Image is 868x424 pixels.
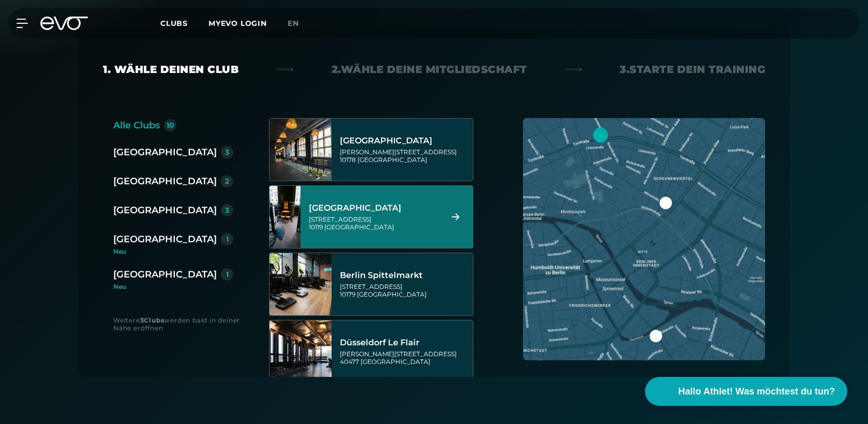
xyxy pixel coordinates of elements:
[113,174,217,188] div: [GEOGRAPHIC_DATA]
[340,270,470,281] div: Berlin Spittelmarkt
[225,178,229,185] div: 2
[340,148,470,164] div: [PERSON_NAME][STREET_ADDRESS] 10178 [GEOGRAPHIC_DATA]
[270,253,332,315] img: Berlin Spittelmarkt
[144,316,164,324] strong: Clubs
[332,62,527,77] div: 2. Wähle deine Mitgliedschaft
[523,118,765,360] img: map
[340,283,470,298] div: [STREET_ADDRESS] 10179 [GEOGRAPHIC_DATA]
[340,136,470,146] div: [GEOGRAPHIC_DATA]
[226,236,229,243] div: 1
[103,62,238,77] div: 1. Wähle deinen Club
[226,271,229,278] div: 1
[113,118,160,133] div: Alle Clubs
[225,149,229,156] div: 3
[254,186,316,248] img: Berlin Rosenthaler Platz
[140,316,144,324] strong: 3
[225,207,229,214] div: 3
[113,284,233,290] div: Neu
[340,350,470,365] div: [PERSON_NAME][STREET_ADDRESS] 40477 [GEOGRAPHIC_DATA]
[113,267,217,282] div: [GEOGRAPHIC_DATA]
[270,320,332,383] img: Düsseldorf Le Flair
[270,119,332,181] img: Berlin Alexanderplatz
[340,338,470,348] div: Düsseldorf Le Flair
[113,145,217,159] div: [GEOGRAPHIC_DATA]
[167,122,174,129] div: 10
[113,232,217,246] div: [GEOGRAPHIC_DATA]
[620,62,765,77] div: 3. Starte dein Training
[288,19,299,28] span: en
[113,316,248,332] div: Weitere werden bald in deiner Nähe eröffnen
[160,18,208,28] a: Clubs
[678,385,835,399] span: Hallo Athlet! Was möchtest du tun?
[160,19,188,28] span: Clubs
[645,377,847,406] button: Hallo Athlet! Was möchtest du tun?
[113,203,217,217] div: [GEOGRAPHIC_DATA]
[309,203,439,213] div: [GEOGRAPHIC_DATA]
[309,215,439,231] div: [STREET_ADDRESS] 10119 [GEOGRAPHIC_DATA]
[288,18,311,30] a: en
[113,248,242,255] div: Neu
[208,19,267,28] a: MYEVO LOGIN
